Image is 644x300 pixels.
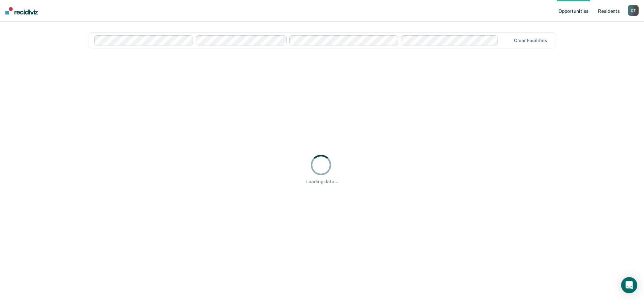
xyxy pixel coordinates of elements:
[621,277,637,293] div: Open Intercom Messenger
[306,179,338,185] div: Loading data...
[5,7,38,14] img: Recidiviz
[628,5,639,16] button: CT
[514,38,547,43] div: Clear facilities
[628,5,639,16] div: C T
